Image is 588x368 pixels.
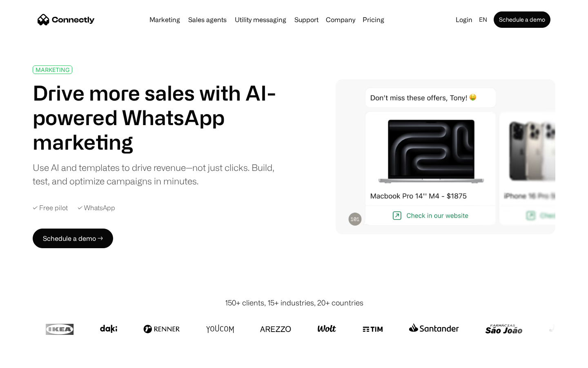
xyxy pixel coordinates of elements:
[8,353,49,365] aside: Language selected: English
[16,354,49,365] ul: Language list
[225,297,363,308] div: 150+ clients, 15+ industries, 20+ countries
[146,16,183,23] a: Marketing
[479,14,487,25] div: en
[232,16,290,23] a: Utility messaging
[78,204,115,212] div: ✓ WhatsApp
[185,16,230,23] a: Sales agents
[452,14,476,25] a: Login
[36,67,69,73] div: MARKETING
[33,161,285,188] div: Use AI and templates to drive revenue—not just clicks. Build, test, and optimize campaigns in min...
[291,16,322,23] a: Support
[494,11,550,28] a: Schedule a demo
[33,204,68,212] div: ✓ Free pilot
[33,81,285,154] h1: Drive more sales with AI-powered WhatsApp marketing
[33,229,113,248] a: Schedule a demo →
[359,16,388,23] a: Pricing
[326,14,355,25] div: Company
